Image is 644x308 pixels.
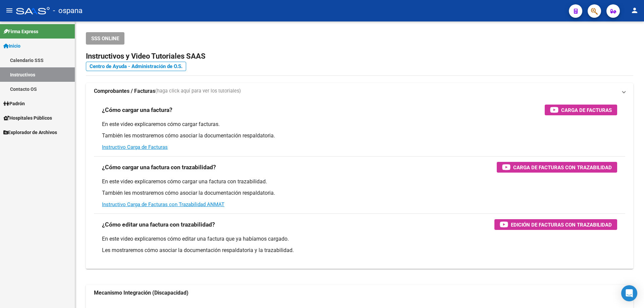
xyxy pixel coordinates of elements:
p: En este video explicaremos cómo editar una factura que ya habíamos cargado. [102,235,617,243]
button: Carga de Facturas [545,105,617,115]
mat-expansion-panel-header: Comprobantes / Facturas(haga click aquí para ver los tutoriales) [86,83,633,99]
p: También les mostraremos cómo asociar la documentación respaldatoria. [102,189,617,197]
p: En este video explicaremos cómo cargar una factura con trazabilidad. [102,178,617,185]
h2: Instructivos y Video Tutoriales SAAS [86,50,633,63]
span: Hospitales Públicos [3,114,52,122]
span: Inicio [3,42,20,50]
h3: ¿Cómo editar una factura con trazabilidad? [102,220,215,229]
button: Edición de Facturas con Trazabilidad [494,219,617,230]
a: Instructivo Carga de Facturas con Trazabilidad ANMAT [102,201,224,207]
h3: ¿Cómo cargar una factura con trazabilidad? [102,163,216,172]
span: Firma Express [3,28,38,35]
span: - ospana [53,3,83,18]
span: (haga click aquí para ver los tutoriales) [155,87,241,95]
p: En este video explicaremos cómo cargar facturas. [102,121,617,128]
span: SSS ONLINE [91,36,119,42]
button: SSS ONLINE [86,32,124,45]
strong: Comprobantes / Facturas [94,87,155,95]
div: Open Intercom Messenger [621,285,637,301]
p: Les mostraremos cómo asociar la documentación respaldatoria y la trazabilidad. [102,247,617,254]
div: Comprobantes / Facturas(haga click aquí para ver los tutoriales) [86,99,633,269]
span: Carga de Facturas [561,106,612,114]
a: Instructivo Carga de Facturas [102,144,168,150]
mat-icon: menu [5,6,13,14]
span: Carga de Facturas con Trazabilidad [513,163,612,172]
a: Centro de Ayuda - Administración de O.S. [86,62,186,71]
mat-expansion-panel-header: Mecanismo Integración (Discapacidad) [86,285,633,301]
span: Padrón [3,100,25,107]
span: Explorador de Archivos [3,129,57,136]
button: Carga de Facturas con Trazabilidad [497,162,617,173]
span: Edición de Facturas con Trazabilidad [511,221,612,229]
h3: ¿Cómo cargar una factura? [102,105,172,115]
mat-icon: person [631,6,639,14]
strong: Mecanismo Integración (Discapacidad) [94,289,189,297]
p: También les mostraremos cómo asociar la documentación respaldatoria. [102,132,617,139]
